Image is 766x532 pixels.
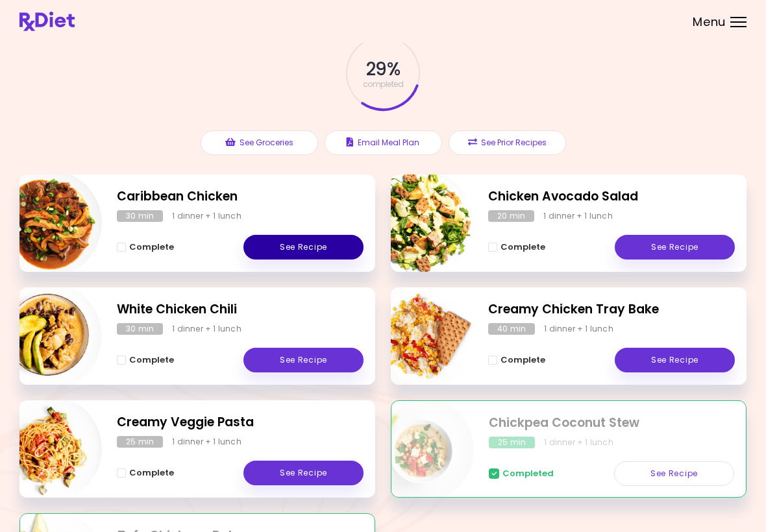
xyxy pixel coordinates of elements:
div: 1 dinner + 1 lunch [544,437,613,448]
a: See Recipe - Creamy Chicken Tray Bake [615,348,735,372]
h2: Chicken Avocado Salad [488,187,735,206]
span: Complete [129,355,174,365]
span: Complete [129,242,174,252]
span: Complete [500,355,545,365]
div: 1 dinner + 1 lunch [172,210,241,222]
span: Menu [693,16,726,28]
button: Email Meal Plan [325,130,442,155]
button: See Groceries [201,130,318,155]
div: 40 min [488,323,535,335]
div: 30 min [117,210,163,222]
button: Complete - White Chicken Chili [117,352,174,368]
img: Info - Chicken Avocado Salad [365,169,473,277]
span: 29 % [366,58,399,80]
a: See Recipe - Creamy Veggie Pasta [243,461,364,485]
span: completed [363,80,404,88]
h2: Chickpea Coconut Stew [489,414,734,433]
button: See Prior Recipes [449,130,566,155]
h2: Creamy Veggie Pasta [117,413,364,432]
div: 1 dinner + 1 lunch [172,323,241,335]
a: See Recipe - Caribbean Chicken [243,235,364,260]
a: See Recipe - Chickpea Coconut Stew [614,461,734,486]
div: 1 dinner + 1 lunch [172,436,241,448]
h2: White Chicken Chili [117,300,364,319]
div: 30 min [117,323,163,335]
span: Complete [129,468,174,478]
img: RxDiet [19,12,75,31]
span: Completed [502,468,554,479]
span: Complete [500,242,545,252]
div: 20 min [488,210,534,222]
img: Info - Chickpea Coconut Stew [366,396,474,503]
div: 1 dinner + 1 lunch [544,323,613,335]
img: Info - Creamy Chicken Tray Bake [365,282,473,390]
h2: Creamy Chicken Tray Bake [488,300,735,319]
div: 25 min [489,437,535,448]
a: See Recipe - White Chicken Chili [243,348,364,372]
h2: Caribbean Chicken [117,187,364,206]
div: 25 min [117,436,163,448]
a: See Recipe - Chicken Avocado Salad [615,235,735,260]
div: 1 dinner + 1 lunch [543,210,613,222]
button: Complete - Caribbean Chicken [117,239,174,255]
button: Complete - Chicken Avocado Salad [488,239,545,255]
button: Complete - Creamy Veggie Pasta [117,465,174,481]
button: Complete - Creamy Chicken Tray Bake [488,352,545,368]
